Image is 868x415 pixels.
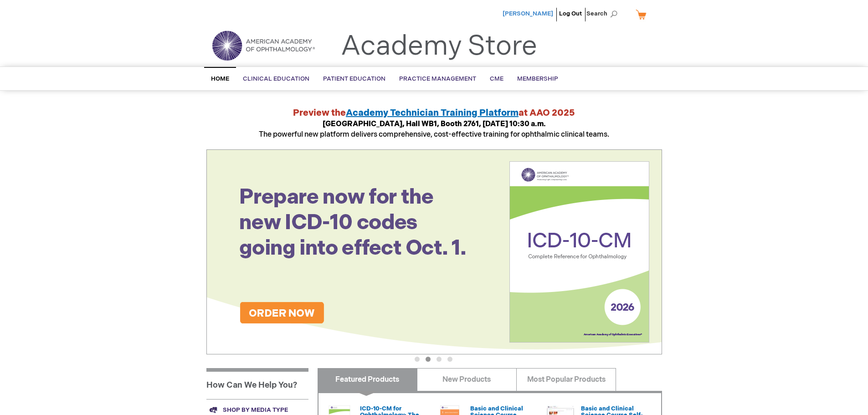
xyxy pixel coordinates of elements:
h1: How Can We Help You? [206,368,308,399]
button: 3 of 4 [437,357,442,362]
span: Search [586,5,621,23]
a: Featured Products [318,368,417,391]
span: Practice Management [399,75,476,82]
span: CME [490,75,503,82]
button: 4 of 4 [447,357,452,362]
span: The powerful new platform delivers comprehensive, cost-effective training for ophthalmic clinical... [259,120,609,139]
strong: [GEOGRAPHIC_DATA], Hall WB1, Booth 2761, [DATE] 10:30 a.m. [323,120,546,128]
button: 2 of 4 [426,357,431,362]
span: Patient Education [323,75,385,82]
strong: Preview the at AAO 2025 [293,108,575,118]
a: Academy Technician Training Platform [346,108,519,118]
span: Clinical Education [243,75,309,82]
span: Home [211,75,229,82]
span: Membership [517,75,558,82]
a: New Products [417,368,517,391]
a: Most Popular Products [516,368,616,391]
a: Academy Store [341,30,537,63]
a: [PERSON_NAME] [503,10,553,17]
a: Log Out [559,10,582,17]
button: 1 of 4 [415,357,420,362]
